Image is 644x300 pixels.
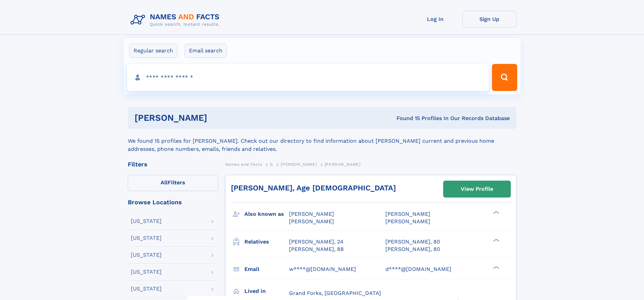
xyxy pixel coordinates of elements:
[462,11,517,27] a: Sign Up
[385,211,430,217] span: [PERSON_NAME]
[385,246,440,253] a: [PERSON_NAME], 80
[244,263,289,275] h3: Email
[281,162,317,167] span: [PERSON_NAME]
[161,179,168,186] span: All
[385,238,440,246] a: [PERSON_NAME], 80
[289,218,334,225] span: [PERSON_NAME]
[325,162,361,167] span: [PERSON_NAME]
[492,238,500,242] div: ❯
[127,64,489,91] input: search input
[244,236,289,248] h3: Relatives
[128,175,218,191] label: Filters
[244,285,289,297] h3: Lived in
[385,218,430,225] span: [PERSON_NAME]
[131,286,162,292] div: [US_STATE]
[302,115,510,122] div: Found 15 Profiles In Our Records Database
[131,218,162,224] div: [US_STATE]
[492,210,500,215] div: ❯
[289,290,381,296] span: Grand Forks, [GEOGRAPHIC_DATA]
[128,199,218,205] div: Browse Locations
[461,181,493,197] div: View Profile
[128,161,218,167] div: Filters
[225,160,262,168] a: Names and Facts
[185,44,227,58] label: Email search
[492,64,517,91] button: Search Button
[444,181,510,197] a: View Profile
[289,238,343,246] a: [PERSON_NAME], 24
[281,160,317,168] a: [PERSON_NAME]
[135,114,302,122] h1: [PERSON_NAME]
[128,129,517,153] div: We found 15 profiles for [PERSON_NAME]. Check out our directory to find information about [PERSON...
[131,235,162,241] div: [US_STATE]
[231,184,396,192] a: [PERSON_NAME], Age [DEMOGRAPHIC_DATA]
[289,246,344,253] a: [PERSON_NAME], 88
[131,252,162,258] div: [US_STATE]
[289,211,334,217] span: [PERSON_NAME]
[492,265,500,270] div: ❯
[408,11,462,27] a: Log In
[270,162,273,167] span: G
[129,44,177,58] label: Regular search
[128,11,225,29] img: Logo Names and Facts
[131,269,162,275] div: [US_STATE]
[270,160,273,168] a: G
[244,208,289,220] h3: Also known as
